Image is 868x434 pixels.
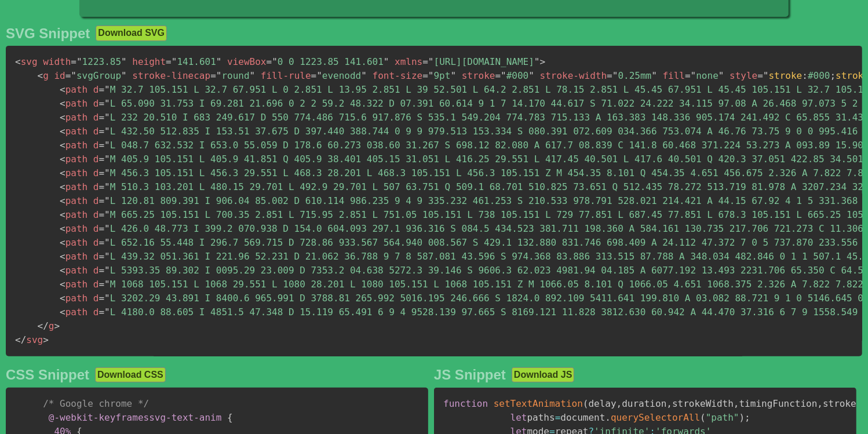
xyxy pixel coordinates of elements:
span: < [60,251,65,262]
span: 9pt [422,70,456,81]
span: = [555,412,561,423]
span: d [93,223,99,234]
span: > [54,320,60,331]
span: " [104,265,110,276]
span: d [93,279,99,290]
span: " [104,279,110,290]
span: " [104,126,110,137]
span: < [60,209,65,220]
span: < [60,167,65,178]
span: d [93,237,99,248]
span: d [93,209,99,220]
span: " [691,70,696,81]
span: path [60,293,87,304]
span: d [93,112,99,123]
span: " [250,70,256,81]
span: = [210,70,216,81]
span: path [60,140,87,151]
span: " [104,154,110,165]
span: "path" [706,412,739,423]
span: path [60,251,87,262]
span: d [93,181,99,192]
span: d [93,195,99,206]
span: " [104,167,110,178]
span: " [104,251,110,262]
span: g [38,70,49,81]
span: = [99,251,105,262]
span: " [272,56,278,67]
span: d [93,293,99,304]
span: d [93,126,99,137]
span: = [99,126,105,137]
span: = [99,181,105,192]
span: , [617,398,622,409]
span: path [60,237,87,248]
span: = [685,70,691,81]
span: path [60,167,87,178]
span: path [60,154,87,165]
span: " [104,112,110,123]
span: d [93,154,99,165]
span: = [99,279,105,290]
span: = [422,70,428,81]
span: ; [830,70,836,81]
span: " [104,307,110,318]
span: < [60,279,65,290]
span: " [216,56,222,67]
span: < [38,70,43,81]
span: fill [663,70,685,81]
span: path [60,181,87,192]
span: 1223.85 [71,56,126,67]
span: = [99,209,105,220]
span: < [60,195,65,206]
h2: JS Snippet [434,367,506,383]
span: < [60,181,65,192]
span: 141.601 [166,56,221,67]
span: = [99,307,105,318]
span: [URL][DOMAIN_NAME] [422,56,539,67]
span: font-size [373,70,423,81]
span: </ [15,334,26,345]
span: stroke [462,70,495,81]
span: round [210,70,255,81]
span: " [71,70,76,81]
span: path [60,265,87,276]
span: = [99,154,105,165]
span: < [60,84,65,95]
span: = [65,70,71,81]
span: " [104,195,110,206]
span: " [104,84,110,95]
span: g [38,320,54,331]
span: = [311,70,317,81]
span: =" [757,70,768,81]
span: evenodd [311,70,367,81]
span: path [60,209,87,220]
span: path [60,84,87,95]
span: = [607,70,612,81]
span: < [15,56,21,67]
span: " [384,56,389,67]
span: " [104,293,110,304]
span: width [43,56,71,67]
span: " [451,70,457,81]
span: </ [38,320,49,331]
span: " [104,98,110,109]
span: = [495,70,501,81]
span: d [93,98,99,109]
span: style [730,70,757,81]
span: { [227,412,233,423]
span: path [60,223,87,234]
span: < [60,223,65,234]
span: " [428,56,434,67]
span: " [76,56,82,67]
span: < [60,112,65,123]
span: d [93,84,99,95]
span: ; [745,412,750,423]
span: " [428,70,434,81]
span: = [99,223,105,234]
span: = [99,167,105,178]
span: d [93,251,99,262]
span: " [104,181,110,192]
span: d [93,307,99,318]
span: = [99,112,105,123]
